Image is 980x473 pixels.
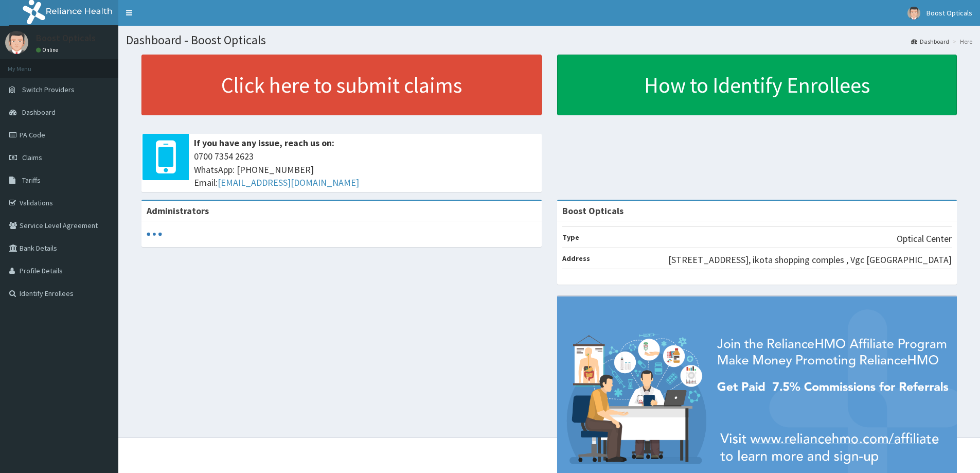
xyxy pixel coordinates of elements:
[562,254,590,263] b: Address
[141,55,542,115] a: Click here to submit claims
[36,33,96,43] p: Boost Opticals
[22,108,56,117] span: Dashboard
[126,33,972,47] h1: Dashboard - Boost Opticals
[911,37,949,46] a: Dashboard
[950,37,972,46] li: Here
[897,232,952,246] p: Optical Center
[22,153,42,162] span: Claims
[147,226,162,242] svg: audio-loading
[5,31,28,54] img: User Image
[147,205,209,217] b: Administrators
[22,176,41,185] span: Tariffs
[194,137,334,149] b: If you have any issue, reach us on:
[22,85,75,94] span: Switch Providers
[36,46,61,54] a: Online
[194,150,537,189] span: 0700 7354 2623 WhatsApp: [PHONE_NUMBER] Email:
[668,253,952,267] p: [STREET_ADDRESS], ikota shopping comples , Vgc [GEOGRAPHIC_DATA]
[562,205,623,217] strong: Boost Opticals
[562,233,579,242] b: Type
[907,7,920,20] img: User Image
[218,177,359,188] a: [EMAIL_ADDRESS][DOMAIN_NAME]
[926,8,972,17] span: Boost Opticals
[557,55,957,115] a: How to Identify Enrollees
